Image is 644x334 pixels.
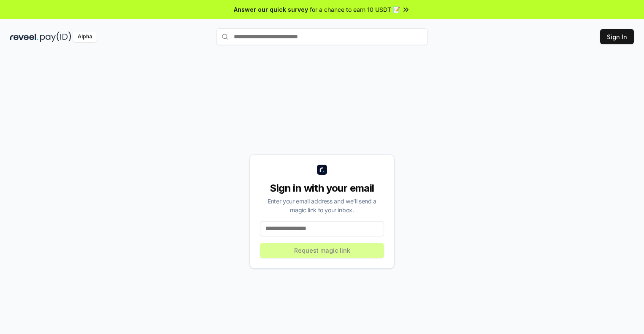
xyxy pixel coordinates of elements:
[10,32,38,42] img: reveel_dark
[260,182,384,195] div: Sign in with your email
[73,32,97,42] div: Alpha
[600,29,634,44] button: Sign In
[260,197,384,214] div: Enter your email address and we’ll send a magic link to your inbox.
[234,5,308,14] span: Answer our quick survey
[40,32,71,42] img: pay_id
[317,165,327,175] img: logo_small
[310,5,400,14] span: for a chance to earn 10 USDT 📝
